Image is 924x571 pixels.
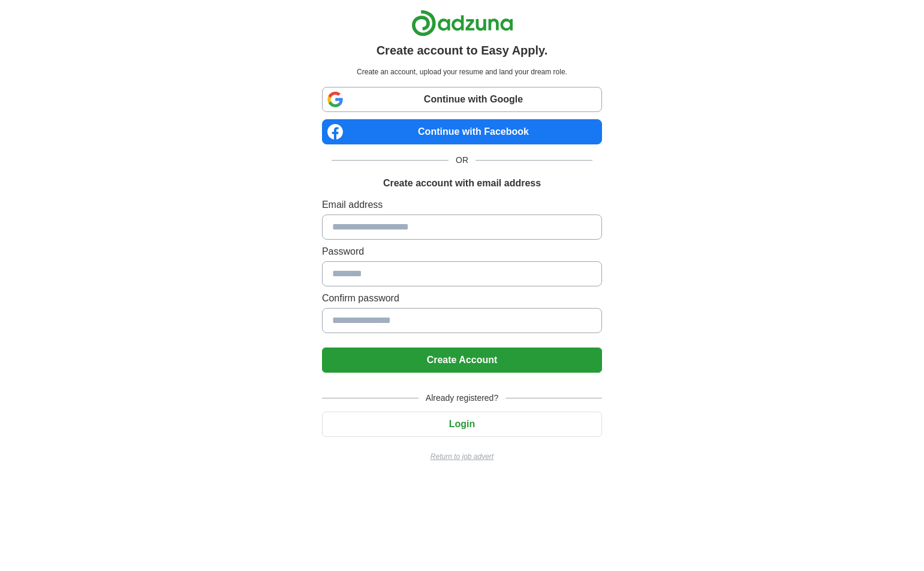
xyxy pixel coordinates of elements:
img: Adzuna logo [411,10,513,37]
button: Login [322,412,602,437]
label: Email address [322,198,602,212]
span: Already registered? [419,392,505,404]
a: Continue with Facebook [322,119,602,144]
label: Confirm password [322,291,602,306]
a: Continue with Google [322,87,602,112]
a: Return to job advert [322,451,602,462]
label: Password [322,244,602,259]
a: Login [322,419,602,429]
h1: Create account to Easy Apply. [377,41,548,59]
p: Create an account, upload your resume and land your dream role. [324,67,600,77]
span: OR [449,154,475,167]
h1: Create account with email address [383,176,541,191]
button: Create Account [322,348,602,373]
